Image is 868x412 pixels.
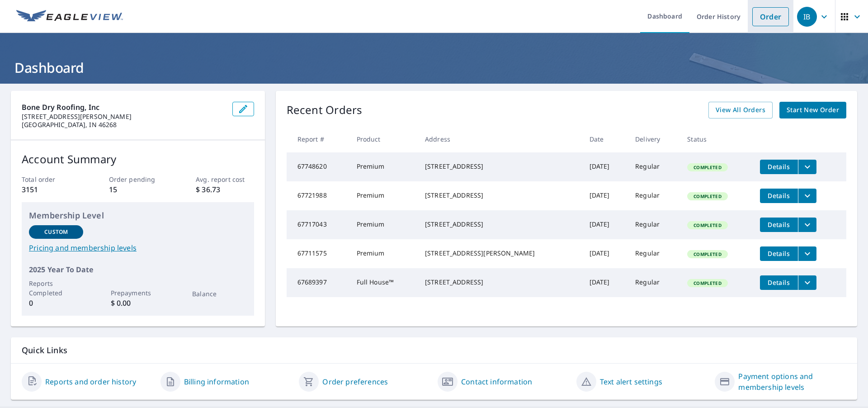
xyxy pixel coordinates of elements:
span: Details [765,162,793,171]
button: detailsBtn-67717043 [760,218,798,232]
p: 0 [29,298,83,308]
span: Completed [688,280,726,286]
p: Reports Completed [29,279,83,298]
td: 67717043 [287,210,349,239]
p: Avg. report cost [196,175,254,184]
p: Membership Level [29,209,247,222]
span: Completed [688,164,726,170]
span: Details [765,220,793,229]
th: Address [418,126,582,152]
div: [STREET_ADDRESS] [425,220,575,229]
button: filesDropdownBtn-67689397 [798,275,816,290]
span: Start New Order [787,104,839,116]
p: [STREET_ADDRESS][PERSON_NAME] [22,113,225,121]
a: View All Orders [708,102,773,118]
button: filesDropdownBtn-67748620 [798,160,816,174]
p: Custom [44,228,68,236]
th: Product [349,126,418,152]
p: Prepayments [111,288,165,298]
a: Billing information [184,376,249,387]
td: Premium [349,239,418,268]
button: filesDropdownBtn-67711575 [798,246,816,261]
p: $ 0.00 [111,298,165,308]
th: Date [582,126,628,152]
div: [STREET_ADDRESS][PERSON_NAME] [425,249,575,258]
td: 67711575 [287,239,349,268]
div: [STREET_ADDRESS] [425,191,575,200]
button: detailsBtn-67711575 [760,246,798,261]
p: $ 36.73 [196,184,254,195]
a: Order [752,7,789,26]
p: Recent Orders [287,102,363,118]
span: Completed [688,222,726,228]
p: Order pending [109,175,167,184]
a: Payment options and membership levels [738,371,846,393]
h1: Dashboard [11,58,857,77]
p: Bone Dry Roofing, Inc [22,102,225,113]
a: Reports and order history [45,376,136,387]
p: [GEOGRAPHIC_DATA], IN 46268 [22,121,225,129]
td: Regular [628,181,680,210]
p: Total order [22,175,80,184]
p: 3151 [22,184,80,195]
td: Premium [349,181,418,210]
span: Details [765,249,793,258]
td: Full House™ [349,268,418,297]
button: filesDropdownBtn-67721988 [798,189,816,203]
button: detailsBtn-67689397 [760,275,798,290]
td: 67689397 [287,268,349,297]
div: IB [797,7,817,27]
td: [DATE] [582,239,628,268]
a: Contact information [461,376,532,387]
button: detailsBtn-67748620 [760,160,798,174]
span: View All Orders [716,104,765,116]
td: [DATE] [582,181,628,210]
th: Status [680,126,752,152]
td: Regular [628,239,680,268]
td: [DATE] [582,210,628,239]
div: [STREET_ADDRESS] [425,162,575,171]
th: Delivery [628,126,680,152]
div: [STREET_ADDRESS] [425,278,575,287]
td: Premium [349,152,418,181]
p: Quick Links [22,345,846,356]
p: Account Summary [22,151,254,167]
td: 67721988 [287,181,349,210]
a: Start New Order [779,102,846,118]
td: Regular [628,268,680,297]
button: filesDropdownBtn-67717043 [798,218,816,232]
td: 67748620 [287,152,349,181]
a: Text alert settings [600,376,662,387]
span: Details [765,278,793,287]
span: Completed [688,251,726,257]
p: 15 [109,184,167,195]
td: Regular [628,210,680,239]
a: Pricing and membership levels [29,242,247,253]
th: Report # [287,126,349,152]
td: [DATE] [582,152,628,181]
span: Completed [688,193,726,199]
p: Balance [192,289,246,298]
p: 2025 Year To Date [29,264,247,275]
a: Order preferences [322,376,388,387]
td: Regular [628,152,680,181]
td: Premium [349,210,418,239]
img: EV Logo [16,10,123,24]
button: detailsBtn-67721988 [760,189,798,203]
td: [DATE] [582,268,628,297]
span: Details [765,191,793,200]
